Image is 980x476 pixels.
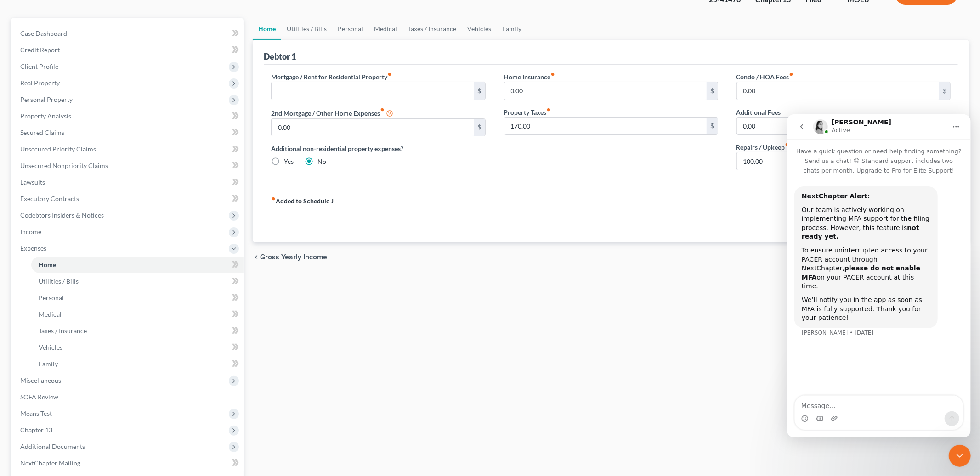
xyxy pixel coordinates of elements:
input: -- [737,82,939,100]
iframe: Intercom live chat [787,114,971,437]
i: fiber_manual_record [547,107,551,112]
i: chevron_left [253,253,260,261]
input: -- [272,82,474,100]
div: $ [474,119,485,136]
input: -- [737,152,939,170]
i: fiber_manual_record [789,72,794,77]
span: Family [39,360,58,368]
a: Unsecured Priority Claims [13,141,244,157]
a: Home [31,257,244,273]
span: Personal [39,294,64,302]
span: NextChapter Mailing [20,459,80,467]
a: Credit Report [13,42,244,58]
span: Client Profile [20,62,58,70]
span: Executory Contracts [20,195,79,202]
input: -- [504,82,707,100]
label: Mortgage / Rent for Residential Property [271,72,392,82]
i: fiber_manual_record [271,196,276,201]
a: Utilities / Bills [281,18,332,40]
label: Property Taxes [504,107,551,117]
span: Additional Documents [20,442,85,450]
span: Secured Claims [20,129,64,136]
strong: Added to Schedule J [271,196,334,235]
a: Vehicles [31,339,244,356]
span: Real Property [20,79,60,87]
span: Home [39,261,56,269]
iframe: Intercom live chat [949,445,971,467]
a: Medical [368,18,402,40]
div: $ [474,82,485,100]
span: Lawsuits [20,178,45,186]
span: Case Dashboard [20,29,67,37]
a: Taxes / Insurance [402,18,462,40]
input: -- [737,118,939,135]
a: Property Analysis [13,108,244,124]
a: Vehicles [462,18,497,40]
span: Unsecured Nonpriority Claims [20,162,108,169]
a: Secured Claims [13,124,244,141]
span: Vehicles [39,343,62,351]
a: Case Dashboard [13,25,244,42]
label: Yes [284,157,294,166]
span: Utilities / Bills [39,277,79,285]
span: Income [20,228,41,235]
span: Chapter 13 [20,426,52,434]
div: $ [707,118,718,135]
a: Family [497,18,527,40]
span: Credit Report [20,46,60,54]
label: 2nd Mortgage / Other Home Expenses [271,107,393,118]
i: fiber_manual_record [380,107,385,112]
a: Medical [31,306,244,323]
a: Home [253,18,281,40]
label: Additional non-residential property expenses? [271,144,485,153]
a: Executory Contracts [13,190,244,207]
label: No [317,157,326,166]
a: NextChapter Mailing [13,455,244,471]
span: Codebtors Insiders & Notices [20,211,104,219]
a: Personal [332,18,368,40]
div: Debtor 1 [264,51,296,62]
a: Lawsuits [13,174,244,190]
a: SOFA Review [13,389,244,405]
input: -- [272,119,474,136]
span: Medical [39,310,62,318]
i: fiber_manual_record [551,72,555,77]
span: Personal Property [20,95,73,103]
div: $ [939,82,950,100]
a: Family [31,356,244,372]
i: fiber_manual_record [785,142,790,147]
span: SOFA Review [20,393,58,401]
label: Home Insurance [504,72,555,82]
label: Condo / HOA Fees [736,72,794,82]
span: Gross Yearly Income [260,253,327,261]
span: Taxes / Insurance [39,327,87,335]
span: Miscellaneous [20,376,61,384]
a: Personal [31,290,244,306]
label: Additional Fees [736,107,781,117]
a: Taxes / Insurance [31,323,244,339]
a: Utilities / Bills [31,273,244,290]
span: Unsecured Priority Claims [20,145,96,153]
i: fiber_manual_record [387,72,392,77]
label: Repairs / Upkeep [736,142,790,152]
button: chevron_left Gross Yearly Income [253,253,327,261]
input: -- [504,118,707,135]
div: $ [707,82,718,100]
span: Means Test [20,409,52,417]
